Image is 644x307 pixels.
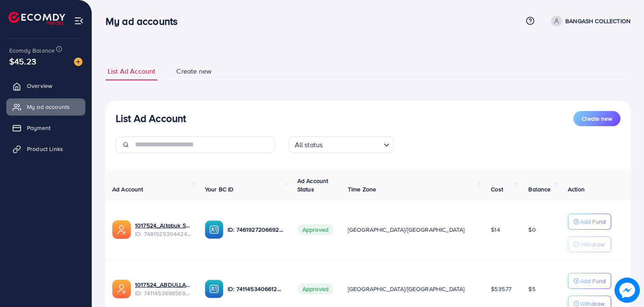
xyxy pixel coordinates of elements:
[6,98,85,115] a: My ad accounts
[325,137,380,151] input: Search for option
[297,177,329,193] span: Ad Account Status
[580,276,606,286] p: Add Fund
[135,281,191,289] a: 1017524_ABDULLAH_1725613549081
[112,185,143,193] span: Ad Account
[205,185,234,193] span: Your BC ID
[205,220,223,239] img: ic-ba-acc.ded83a64.svg
[348,225,465,234] span: [GEOGRAPHIC_DATA]/[GEOGRAPHIC_DATA]
[348,185,376,193] span: Time Zone
[6,119,85,136] a: Payment
[565,16,631,26] p: BANGASH COLLECTION
[580,217,606,227] p: Add Fund
[27,82,52,90] span: Overview
[491,185,503,193] span: Cost
[116,112,186,124] h3: List Ad Account
[568,273,611,289] button: Add Fund
[6,77,85,94] a: Overview
[6,140,85,157] a: Product Links
[135,230,191,238] span: ID: 7481925304424890369
[568,214,611,230] button: Add Fund
[74,58,82,66] img: image
[528,285,535,293] span: $5
[491,225,500,234] span: $14
[297,283,334,294] span: Approved
[573,111,620,126] button: Create new
[9,55,36,67] span: $45.23
[135,281,191,298] div: <span class='underline'>1017524_ABDULLAH_1725613549081</span></br>7411453698569830401
[228,284,284,294] p: ID: 7411453406612652033
[289,136,394,153] div: Search for option
[548,16,631,26] a: BANGASH COLLECTION
[112,280,131,298] img: ic-ads-acc.e4c84228.svg
[528,185,551,193] span: Balance
[568,236,611,252] button: Withdraw
[8,12,65,25] img: logo
[27,124,50,132] span: Payment
[176,66,212,76] span: Create new
[615,278,640,303] img: image
[135,221,191,230] a: 1017524_Altabuk Shop_1742021495449
[106,15,184,27] h3: My ad accounts
[348,285,465,293] span: [GEOGRAPHIC_DATA]/[GEOGRAPHIC_DATA]
[297,224,334,235] span: Approved
[27,145,63,153] span: Product Links
[112,220,131,239] img: ic-ads-acc.e4c84228.svg
[108,66,155,76] span: List Ad Account
[228,225,284,235] p: ID: 7461927206692929552
[582,114,612,123] span: Create new
[135,289,191,297] span: ID: 7411453698569830401
[9,46,55,55] span: Ecomdy Balance
[205,280,223,298] img: ic-ba-acc.ded83a64.svg
[74,16,84,26] img: menu
[528,225,535,234] span: $0
[27,103,70,111] span: My ad accounts
[580,239,604,249] p: Withdraw
[491,285,511,293] span: $535.77
[293,139,325,151] span: All status
[568,185,585,193] span: Action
